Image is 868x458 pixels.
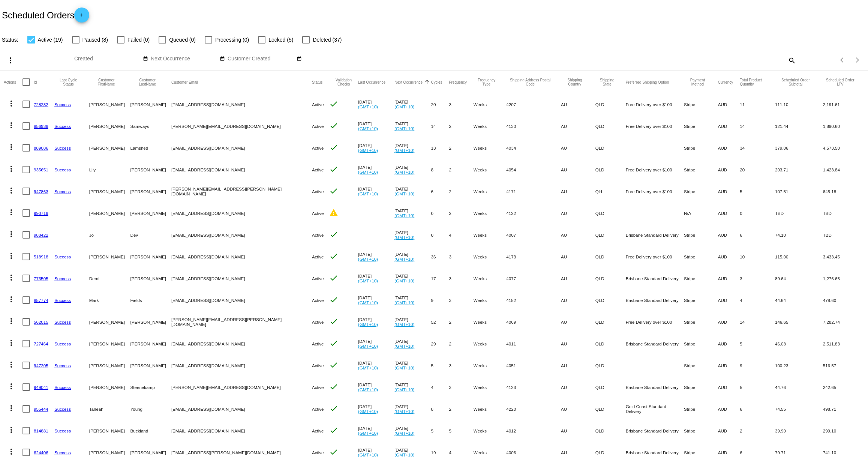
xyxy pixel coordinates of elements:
[7,230,16,239] mat-icon: more_vert
[89,78,124,86] button: Change sorting for CustomerFirstName
[34,233,48,237] a: 988422
[34,189,48,194] a: 947863
[130,202,171,224] mat-cell: [PERSON_NAME]
[358,354,394,376] mat-cell: [DATE]
[130,93,171,115] mat-cell: [PERSON_NAME]
[684,93,718,115] mat-cell: Stripe
[394,289,431,311] mat-cell: [DATE]
[394,224,431,246] mat-cell: [DATE]
[449,93,473,115] mat-cell: 3
[718,115,740,137] mat-cell: AUD
[595,78,619,86] button: Change sorting for ShippingState
[595,246,626,267] mat-cell: QLD
[394,322,414,327] a: (GMT+10)
[474,78,500,86] button: Change sorting for FrequencyType
[595,115,626,137] mat-cell: QLD
[130,159,171,180] mat-cell: [PERSON_NAME]
[474,246,507,267] mat-cell: Weeks
[130,137,171,159] mat-cell: Lamshed
[431,333,449,354] mat-cell: 29
[561,333,595,354] mat-cell: AU
[626,224,684,246] mat-cell: Brisbane Standard Delivery
[561,246,595,267] mat-cell: AU
[740,115,775,137] mat-cell: 14
[823,93,864,115] mat-cell: 2,191.61
[474,137,507,159] mat-cell: Weeks
[130,333,171,354] mat-cell: [PERSON_NAME]
[431,80,442,84] button: Change sorting for Cycles
[449,180,473,202] mat-cell: 2
[431,354,449,376] mat-cell: 5
[506,224,561,246] mat-cell: 4007
[684,333,718,354] mat-cell: Stripe
[684,311,718,333] mat-cell: Stripe
[823,78,858,86] button: Change sorting for LifetimeValue
[358,115,394,137] mat-cell: [DATE]
[740,246,775,267] mat-cell: 10
[823,115,864,137] mat-cell: 1,890.60
[449,267,473,289] mat-cell: 3
[7,99,16,108] mat-icon: more_vert
[358,267,394,289] mat-cell: [DATE]
[358,333,394,354] mat-cell: [DATE]
[7,338,16,347] mat-icon: more_vert
[718,159,740,180] mat-cell: AUD
[718,354,740,376] mat-cell: AUD
[89,202,130,224] mat-cell: [PERSON_NAME]
[34,167,48,172] a: 935651
[506,333,561,354] mat-cell: 4011
[775,224,823,246] mat-cell: 74.10
[684,267,718,289] mat-cell: Stripe
[54,254,71,259] a: Success
[130,354,171,376] mat-cell: [PERSON_NAME]
[474,267,507,289] mat-cell: Weeks
[474,311,507,333] mat-cell: Weeks
[171,180,312,202] mat-cell: [PERSON_NAME][EMAIL_ADDRESS][PERSON_NAME][DOMAIN_NAME]
[561,354,595,376] mat-cell: AU
[7,273,16,282] mat-icon: more_vert
[775,159,823,180] mat-cell: 203.71
[394,311,431,333] mat-cell: [DATE]
[171,93,312,115] mat-cell: [EMAIL_ADDRESS][DOMAIN_NAME]
[595,354,626,376] mat-cell: QLD
[171,311,312,333] mat-cell: [PERSON_NAME][EMAIL_ADDRESS][PERSON_NAME][DOMAIN_NAME]
[561,78,589,86] button: Change sorting for ShippingCountry
[718,267,740,289] mat-cell: AUD
[775,78,816,86] button: Change sorting for Subtotal
[7,360,16,369] mat-icon: more_vert
[684,78,711,86] button: Change sorting for PaymentMethod.Type
[449,202,473,224] mat-cell: 2
[561,224,595,246] mat-cell: AU
[431,267,449,289] mat-cell: 17
[561,180,595,202] mat-cell: AU
[89,93,130,115] mat-cell: [PERSON_NAME]
[34,276,48,281] a: 773505
[823,224,864,246] mat-cell: TBD
[595,267,626,289] mat-cell: QLD
[718,80,733,84] button: Change sorting for CurrencyIso
[506,246,561,267] mat-cell: 4173
[228,56,295,62] input: Customer Created
[89,354,130,376] mat-cell: [PERSON_NAME]
[394,170,414,174] a: (GMT+10)
[449,311,473,333] mat-cell: 2
[595,180,626,202] mat-cell: Qld
[130,115,171,137] mat-cell: Samways
[506,267,561,289] mat-cell: 4077
[394,202,431,224] mat-cell: [DATE]
[394,278,414,283] a: (GMT+10)
[684,246,718,267] mat-cell: Stripe
[823,289,864,311] mat-cell: 478.60
[171,137,312,159] mat-cell: [EMAIL_ADDRESS][DOMAIN_NAME]
[740,267,775,289] mat-cell: 3
[358,104,378,109] a: (GMT+10)
[394,191,414,196] a: (GMT+10)
[506,202,561,224] mat-cell: 4122
[34,254,48,259] a: 518918
[474,93,507,115] mat-cell: Weeks
[358,300,378,305] a: (GMT+10)
[684,202,718,224] mat-cell: N/A
[358,148,378,153] a: (GMT+10)
[449,137,473,159] mat-cell: 2
[775,267,823,289] mat-cell: 89.64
